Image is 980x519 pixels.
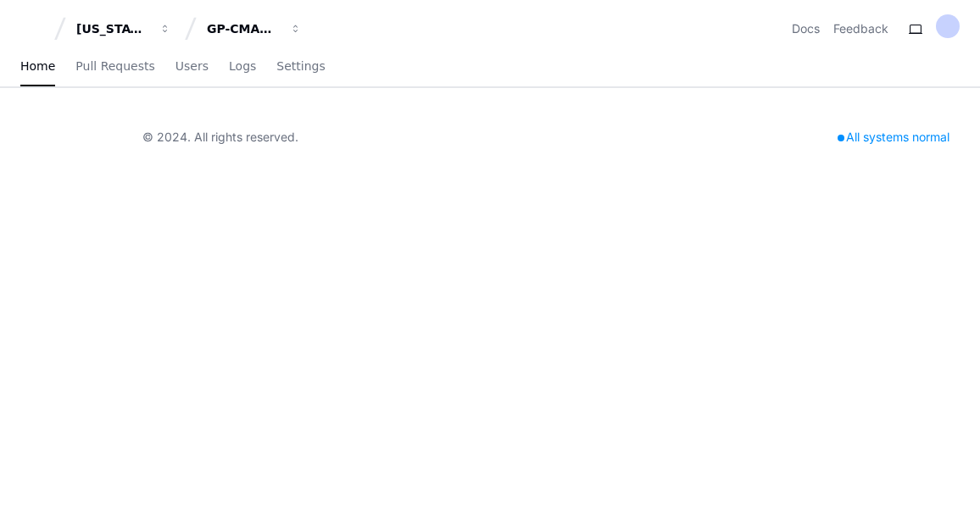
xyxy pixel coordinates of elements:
div: GP-CMAG-MP2 [207,20,280,37]
div: © 2024. All rights reserved. [142,129,298,146]
a: Docs [792,20,820,37]
span: Home [20,61,55,71]
a: Pull Requests [75,47,154,86]
span: Logs [229,61,256,71]
span: Users [175,61,209,71]
div: All systems normal [827,125,960,149]
a: Users [175,47,209,86]
a: Home [20,47,55,86]
button: GP-CMAG-MP2 [200,14,309,44]
span: Pull Requests [75,61,154,71]
div: [US_STATE] Pacific [76,20,149,37]
span: Settings [276,61,325,71]
button: [US_STATE] Pacific [70,14,178,44]
button: Feedback [833,20,888,37]
a: Settings [276,47,325,86]
a: Logs [229,47,256,86]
